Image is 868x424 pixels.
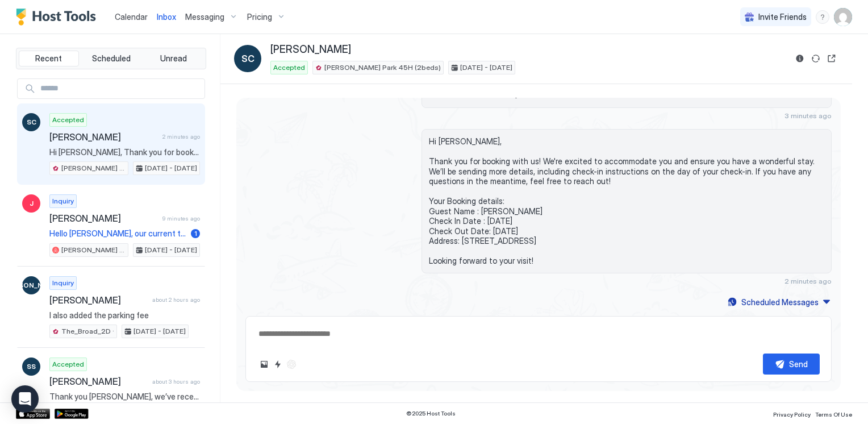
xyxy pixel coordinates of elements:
[152,378,200,385] span: about 3 hours ago
[145,163,197,173] span: [DATE] - [DATE]
[49,294,148,306] span: [PERSON_NAME]
[241,52,254,65] span: SC
[16,409,50,419] a: App Store
[49,213,158,224] span: [PERSON_NAME]
[61,163,126,173] span: [PERSON_NAME] Park 45H (2beds)
[36,79,205,98] input: Input Field
[92,53,131,64] span: Scheduled
[133,326,186,336] span: [DATE] - [DATE]
[115,12,148,22] span: Calendar
[19,51,79,66] button: Recent
[49,310,200,321] span: I also added the parking fee
[460,63,512,73] span: [DATE] - [DATE]
[429,136,824,266] span: Hi [PERSON_NAME], Thank you for booking with us! We're excited to accommodate you and ensure you ...
[273,63,305,73] span: Accepted
[52,196,74,206] span: Inquiry
[741,296,819,308] div: Scheduled Messages
[271,358,285,371] button: Quick reply
[784,277,832,285] span: 2 minutes ago
[152,296,200,304] span: about 2 hours ago
[49,147,200,157] span: Hi [PERSON_NAME], Thank you for booking with us! We're excited to accommodate you and ensure you ...
[816,10,829,24] div: menu
[52,359,84,369] span: Accepted
[61,326,114,336] span: The_Broad_2D ·
[809,52,823,65] button: Sync reservation
[773,408,811,419] a: Privacy Policy
[324,63,441,73] span: [PERSON_NAME] Park 45H (2beds)
[27,361,36,372] span: SS
[16,48,206,69] div: tab-group
[726,294,832,310] button: Scheduled Messages
[81,51,141,66] button: Scheduled
[815,411,852,418] span: Terms Of Use
[773,411,811,418] span: Privacy Policy
[758,12,807,22] span: Invite Friends
[30,198,34,209] span: J
[784,111,832,120] span: 3 minutes ago
[257,358,271,371] button: Upload image
[52,278,74,288] span: Inquiry
[247,12,272,22] span: Pricing
[162,215,200,222] span: 9 minutes ago
[194,229,197,238] span: 1
[825,52,838,65] button: Open reservation
[270,43,351,56] span: [PERSON_NAME]
[27,117,36,127] span: SC
[11,385,39,413] div: Open Intercom Messenger
[157,12,176,22] span: Inbox
[115,11,148,23] a: Calendar
[793,52,807,65] button: Reservation information
[160,53,187,64] span: Unread
[49,228,186,239] span: Hello [PERSON_NAME], our current tenant in this unit has decided to extend. However, we do have a...
[52,115,84,125] span: Accepted
[834,8,852,26] div: User profile
[49,131,158,143] span: [PERSON_NAME]
[406,410,456,417] span: © 2025 Host Tools
[3,280,60,290] span: [PERSON_NAME]
[61,245,126,255] span: [PERSON_NAME] Park 45H (2beds)
[185,12,224,22] span: Messaging
[49,376,148,387] span: [PERSON_NAME]
[145,245,197,255] span: [DATE] - [DATE]
[815,408,852,419] a: Terms Of Use
[157,11,176,23] a: Inbox
[162,133,200,140] span: 2 minutes ago
[49,392,200,402] span: Thank you [PERSON_NAME], we’ve received your payment and information.
[35,53,62,64] span: Recent
[763,354,820,375] button: Send
[789,358,808,370] div: Send
[55,409,89,419] a: Google Play Store
[143,51,203,66] button: Unread
[16,9,101,26] a: Host Tools Logo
